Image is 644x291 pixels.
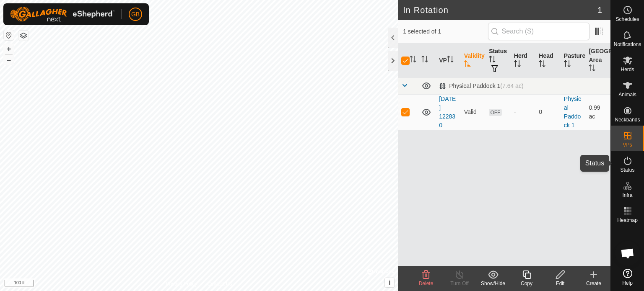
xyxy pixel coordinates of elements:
span: (7.64 ac) [500,82,523,89]
span: Help [622,281,633,286]
span: i [389,279,390,286]
th: VP [436,44,461,78]
button: – [4,55,14,65]
button: Reset Map [4,30,14,40]
a: Physical Paddock 1 [564,95,581,129]
h2: In Rotation [403,5,597,15]
span: Notifications [614,42,641,47]
th: [GEOGRAPHIC_DATA] Area [585,44,610,78]
input: Search (S) [488,23,589,40]
p-sorticon: Activate to sort [421,57,428,64]
span: OFF [489,109,501,116]
span: Schedules [615,17,639,22]
p-sorticon: Activate to sort [564,62,571,68]
span: Infra [622,193,632,198]
th: Pasture [561,44,586,78]
p-sorticon: Activate to sort [539,62,545,68]
span: VPs [623,142,632,147]
p-sorticon: Activate to sort [447,57,454,64]
a: Contact Us [207,280,232,288]
th: Status [486,44,511,78]
p-sorticon: Activate to sort [464,62,471,68]
p-sorticon: Activate to sort [514,62,521,68]
a: Privacy Policy [166,280,197,288]
p-sorticon: Activate to sort [589,66,595,72]
div: Copy [510,280,543,287]
button: + [4,44,14,54]
span: Neckbands [615,117,640,122]
a: Help [611,265,644,289]
p-sorticon: Activate to sort [489,57,496,64]
span: GB [131,10,140,19]
button: Map Layers [18,31,29,41]
span: Status [620,167,634,173]
span: Animals [618,92,636,97]
img: Gallagher Logo [10,7,115,22]
th: Validity [461,44,486,78]
p-sorticon: Activate to sort [410,57,416,64]
span: 1 selected of 1 [403,27,488,36]
span: Heatmap [617,218,638,223]
th: Herd [511,44,536,78]
div: - [514,108,532,116]
td: Valid [461,94,486,130]
span: Delete [419,281,434,286]
div: Open chat [615,241,640,266]
div: Show/Hide [476,280,510,287]
a: [DATE] 122830 [439,95,456,129]
div: Create [577,280,610,287]
th: Head [535,44,561,78]
span: 1 [597,4,602,16]
div: Edit [543,280,577,287]
span: Herds [621,67,634,72]
div: Physical Paddock 1 [439,82,523,90]
td: 0 [535,94,561,130]
div: Turn Off [443,280,476,287]
button: i [385,278,394,287]
td: 0.99 ac [585,94,610,130]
